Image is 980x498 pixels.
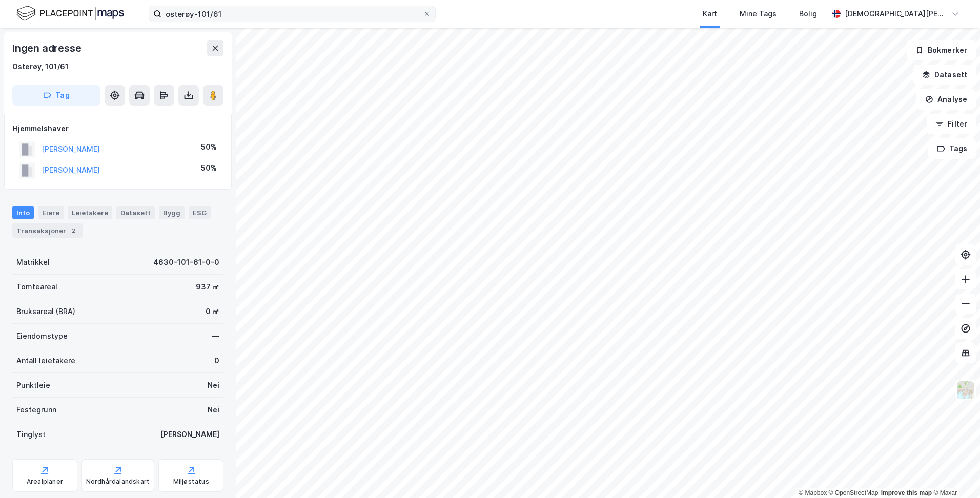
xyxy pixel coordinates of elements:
[86,478,150,486] div: Nordhårdalandskart
[16,330,68,342] div: Eiendomstype
[208,379,219,391] div: Nei
[12,40,83,56] div: Ingen adresse
[12,223,83,238] div: Transaksjoner
[201,141,217,153] div: 50%
[201,162,217,174] div: 50%
[16,404,56,416] div: Festegrunn
[214,355,219,367] div: 0
[16,256,50,268] div: Matrikkel
[208,404,219,416] div: Nei
[159,206,185,219] div: Bygg
[881,489,932,496] a: Improve this map
[13,122,223,135] div: Hjemmelshaver
[160,428,219,441] div: [PERSON_NAME]
[799,8,817,20] div: Bolig
[16,379,50,391] div: Punktleie
[12,206,34,219] div: Info
[929,449,980,498] iframe: Chat Widget
[38,206,64,219] div: Eiere
[16,305,75,318] div: Bruksareal (BRA)
[153,256,219,268] div: 4630-101-61-0-0
[12,60,69,73] div: Osterøy, 101/61
[206,305,219,318] div: 0 ㎡
[927,114,976,134] button: Filter
[845,8,947,20] div: [DEMOGRAPHIC_DATA][PERSON_NAME]
[161,6,423,22] input: Søk på adresse, matrikkel, gårdeiere, leietakere eller personer
[173,478,209,486] div: Miljøstatus
[16,5,124,23] img: logo.f888ab2527a4732fd821a326f86c7f29.svg
[928,138,976,159] button: Tags
[116,206,155,219] div: Datasett
[68,225,78,236] div: 2
[956,380,975,400] img: Z
[913,65,976,85] button: Datasett
[189,206,211,219] div: ESG
[907,40,976,60] button: Bokmerker
[929,449,980,498] div: Kontrollprogram for chat
[196,281,219,293] div: 937 ㎡
[68,206,112,219] div: Leietakere
[703,8,717,20] div: Kart
[27,478,63,486] div: Arealplaner
[16,281,57,293] div: Tomteareal
[16,355,75,367] div: Antall leietakere
[12,85,100,106] button: Tag
[16,428,46,441] div: Tinglyst
[212,330,219,342] div: —
[740,8,777,20] div: Mine Tags
[799,489,827,496] a: Mapbox
[916,89,976,110] button: Analyse
[829,489,879,496] a: OpenStreetMap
